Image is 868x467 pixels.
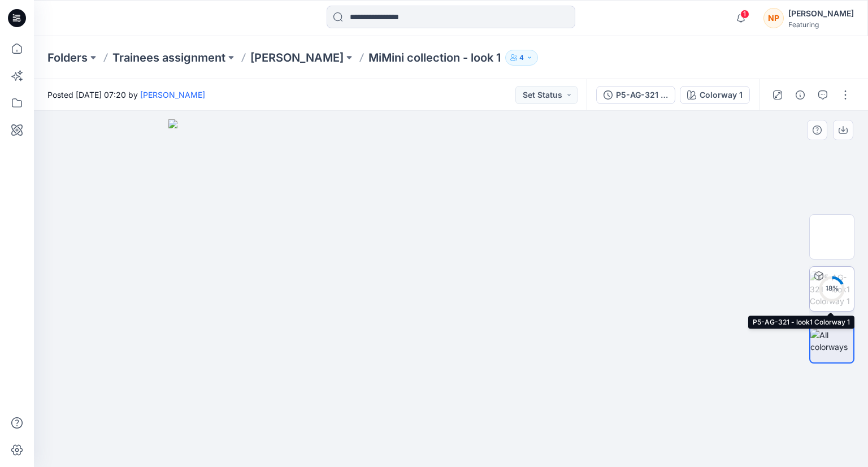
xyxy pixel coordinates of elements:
div: 18 % [818,284,845,293]
div: NP [763,8,784,28]
span: Posted [DATE] 07:20 by [47,89,205,101]
img: P5-AG-321 - look1 Colorway 1 [810,271,854,307]
button: Colorway 1 [680,86,750,104]
span: 1 [740,10,749,19]
div: Colorway 1 [700,89,743,101]
p: MiMini collection - look 1 [368,50,501,66]
a: [PERSON_NAME] [140,90,205,100]
div: [PERSON_NAME] [788,7,854,20]
a: Folders [47,50,88,66]
div: P5-AG-321 - look1 [616,89,668,101]
img: All colorways [810,329,853,353]
div: Featuring [788,20,854,29]
a: Trainees assignment [112,50,225,66]
img: eyJhbGciOiJIUzI1NiIsImtpZCI6IjAiLCJzbHQiOiJzZXMiLCJ0eXAiOiJKV1QifQ.eyJkYXRhIjp7InR5cGUiOiJzdG9yYW... [168,119,734,467]
a: [PERSON_NAME] [250,50,344,66]
button: P5-AG-321 - look1 [596,86,675,104]
button: Details [791,86,809,104]
button: 4 [505,50,538,66]
p: 4 [519,51,524,64]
